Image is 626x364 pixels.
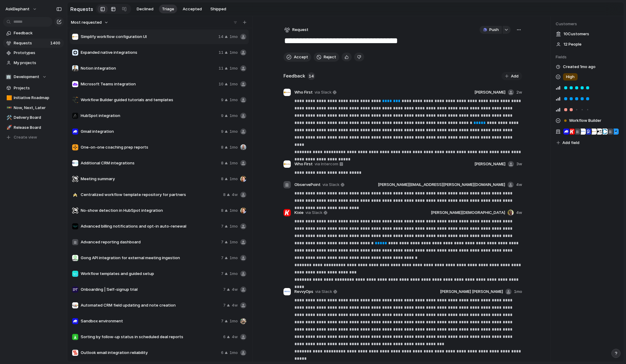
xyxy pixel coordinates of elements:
[3,93,64,102] a: 🟧Initiative Roadmap
[230,255,238,261] span: 1mo
[207,5,229,14] button: Shipped
[221,176,223,182] span: 8
[3,123,64,132] a: 🚀Release Board
[516,210,522,216] span: 4w
[564,41,582,47] span: 12 People
[232,302,238,308] span: 4w
[474,161,505,167] span: [PERSON_NAME]
[569,118,601,124] span: Workflow Builder
[14,40,48,46] span: Requests
[221,144,223,150] span: 8
[230,239,238,245] span: 1mo
[556,139,580,147] button: Add field
[283,53,311,62] button: Accept
[223,334,226,340] span: 6
[230,144,238,150] span: 1mo
[223,192,226,198] span: 8
[81,239,219,245] span: Advanced reporting dashboard
[221,271,223,277] span: 7
[70,19,109,26] button: Most requested
[81,287,221,293] span: Onboarding | Self-signup trial
[314,288,338,295] a: via Slack
[14,125,62,131] span: Release Board
[221,350,223,356] span: 6
[5,6,30,12] span: AskElephant
[6,94,11,101] div: 🟧
[3,84,64,93] a: Projects
[3,4,40,14] button: AskElephant
[230,208,238,214] span: 1mo
[81,144,219,150] span: One-on-one coaching prep reports
[294,210,304,216] span: Kixie
[230,50,238,56] span: 1mo
[489,27,499,33] span: Push
[183,6,202,12] span: Accepted
[230,81,238,87] span: 1mo
[474,89,505,95] span: [PERSON_NAME]
[294,182,321,188] span: ObservePoint
[14,74,39,80] span: Development
[556,54,619,60] span: Fields
[292,27,308,33] span: Request
[81,271,219,277] span: Workflow templates and guided setup
[14,105,62,111] span: Now, Next, Later
[221,160,223,166] span: 8
[322,182,339,188] span: via Slack
[501,72,522,81] button: Add
[3,58,64,67] a: My projects
[230,129,238,135] span: 1mo
[223,302,226,308] span: 7
[81,34,216,40] span: Simplify workflow configuration UI
[511,73,519,79] span: Add
[232,192,238,198] span: 4w
[230,318,238,324] span: 1mo
[81,176,219,182] span: Meeting summary
[480,26,502,34] button: Push
[81,302,221,308] span: Automated CRM field updating and note creation
[230,65,238,71] span: 1mo
[230,113,238,119] span: 1mo
[14,30,62,36] span: Feedback
[431,210,505,216] span: [PERSON_NAME][DEMOGRAPHIC_DATA]
[563,64,596,70] span: Created 1mo ago
[221,239,223,245] span: 7
[313,89,338,96] a: via Slack
[81,97,219,103] span: Workflow Builder guided tutorials and templates
[162,6,174,12] span: Triage
[5,74,12,80] div: 🏢
[3,103,64,112] a: 🚥Now, Next, Later
[81,334,221,340] span: Sorting by follow-up status in scheduled deal reports
[3,133,64,142] button: Create view
[3,113,64,122] a: 🛠️Delivery Board
[294,89,313,95] span: Who First
[294,161,313,167] span: Who First
[14,60,62,66] span: My projects
[315,289,332,295] span: via Slack
[230,350,238,356] span: 1mo
[232,334,238,340] span: 4w
[315,89,332,95] span: via Slack
[210,6,226,12] span: Shipped
[223,287,226,293] span: 7
[514,289,522,295] span: 1mo
[134,5,156,14] button: Declined
[5,115,12,121] button: 🛠️
[6,114,11,121] div: 🛠️
[556,21,619,27] span: Customers
[230,34,238,40] span: 1mo
[221,97,223,103] span: 9
[230,176,238,182] span: 1mo
[562,140,579,146] span: Add field
[81,318,219,324] span: Sandbox environment
[81,113,219,119] span: HubSpot integration
[81,255,219,261] span: Gong API integration for external meeting ingestion
[283,26,309,34] button: Request
[230,271,238,277] span: 1mo
[440,289,503,295] span: [PERSON_NAME] [PERSON_NAME]
[6,124,11,131] div: 🚀
[14,95,62,101] span: Initiative Roadmap
[516,161,522,167] span: 3w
